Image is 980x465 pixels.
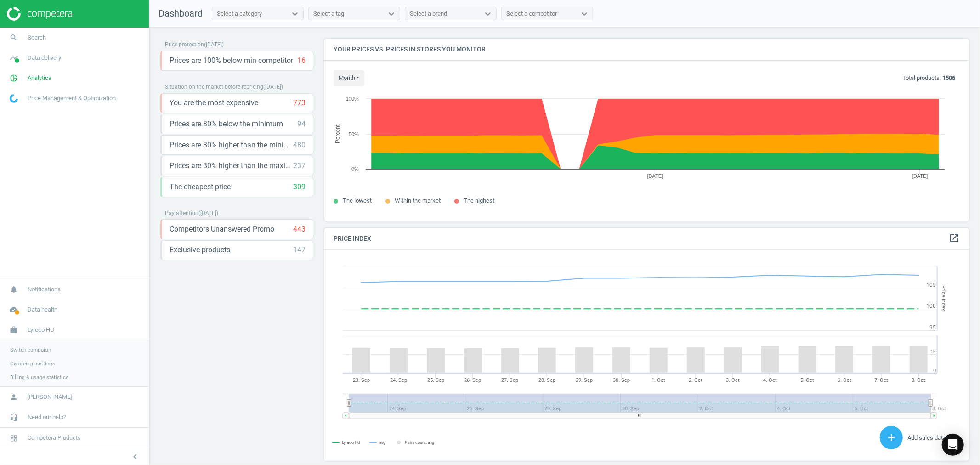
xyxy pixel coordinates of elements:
[334,70,364,86] button: month
[10,346,51,353] span: Switch campaign
[324,228,969,250] h4: Price Index
[501,377,518,383] tspan: 27. Sep
[342,440,360,445] tspan: Lyreco HU
[165,41,204,48] span: Price protection
[28,393,72,401] span: [PERSON_NAME]
[886,432,897,443] i: add
[353,377,370,383] tspan: 23. Sep
[28,285,61,294] span: Notifications
[5,281,23,298] i: notifications
[410,10,447,18] div: Select a brand
[651,377,665,383] tspan: 1. Oct
[689,377,702,383] tspan: 2. Oct
[170,56,293,66] span: Prices are 100% below min competitor
[130,451,141,462] i: chevron_left
[170,182,231,192] span: The cheapest price
[464,197,494,204] span: The highest
[930,349,936,355] text: 1k
[165,210,198,216] span: Pay attention
[379,440,385,445] tspan: avg
[170,245,230,255] span: Exclusive products
[5,49,23,67] i: timeline
[170,119,283,129] span: Prices are 30% below the minimum
[293,98,306,108] div: 773
[926,303,936,309] text: 100
[293,224,306,234] div: 443
[297,56,306,66] div: 16
[293,140,306,150] div: 480
[5,321,23,339] i: work
[10,374,68,381] span: Billing & usage statistics
[763,377,777,383] tspan: 4. Oct
[28,54,61,62] span: Data delivery
[28,413,66,421] span: Need our help?
[875,377,889,383] tspan: 7. Oct
[28,434,81,442] span: Competera Products
[28,326,54,334] span: Lyreco HU
[351,166,359,172] text: 0%
[28,74,51,82] span: Analytics
[929,324,936,331] text: 95
[902,74,955,82] p: Total products:
[880,426,903,449] button: add
[324,39,969,60] h4: Your prices vs. prices in stores you monitor
[949,232,960,244] a: open_in_new
[10,360,55,367] span: Campaign settings
[170,140,293,150] span: Prices are 30% higher than the minimum
[800,377,814,383] tspan: 5. Oct
[949,232,960,244] i: open_in_new
[343,197,372,204] span: The lowest
[5,408,23,426] i: headset_mic
[942,74,955,81] b: 1506
[726,377,740,383] tspan: 3. Oct
[912,377,926,383] tspan: 8. Oct
[838,377,851,383] tspan: 6. Oct
[5,388,23,406] i: person
[390,377,407,383] tspan: 24. Sep
[204,41,224,48] span: ( [DATE] )
[170,161,293,171] span: Prices are 30% higher than the maximal
[165,84,263,90] span: Situation on the market before repricing
[28,306,57,314] span: Data health
[217,10,262,18] div: Select a category
[170,98,258,108] span: You are the most expensive
[28,94,116,102] span: Price Management & Optimization
[932,406,946,412] tspan: 8. Oct
[538,377,555,383] tspan: 28. Sep
[465,377,482,383] tspan: 26. Sep
[28,34,46,42] span: Search
[346,96,359,102] text: 100%
[5,301,23,318] i: cloud_done
[427,377,444,383] tspan: 25. Sep
[5,29,23,46] i: search
[405,440,434,445] tspan: Pairs count: avg
[912,173,928,179] tspan: [DATE]
[5,69,23,87] i: pie_chart_outlined
[506,10,557,18] div: Select a competitor
[349,131,359,137] text: 50%
[7,7,72,21] img: ajHJNr6hYgQAAAAASUVORK5CYII=
[907,434,946,441] span: Add sales data
[313,10,344,18] div: Select a tag
[159,8,203,19] span: Dashboard
[297,119,306,129] div: 94
[10,94,18,103] img: wGWNvw8QSZomAAAAABJRU5ErkJggg==
[613,377,630,383] tspan: 30. Sep
[293,161,306,171] div: 237
[647,173,663,179] tspan: [DATE]
[170,224,274,234] span: Competitors Unanswered Promo
[293,182,306,192] div: 309
[293,245,306,255] div: 147
[198,210,218,216] span: ( [DATE] )
[933,368,936,374] text: 0
[926,282,936,288] text: 105
[940,286,946,311] tspan: Price Index
[334,124,341,143] tspan: Percent
[942,434,964,456] div: Open Intercom Messenger
[263,84,283,90] span: ( [DATE] )
[576,377,593,383] tspan: 29. Sep
[395,197,441,204] span: Within the market
[124,451,147,463] button: chevron_left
